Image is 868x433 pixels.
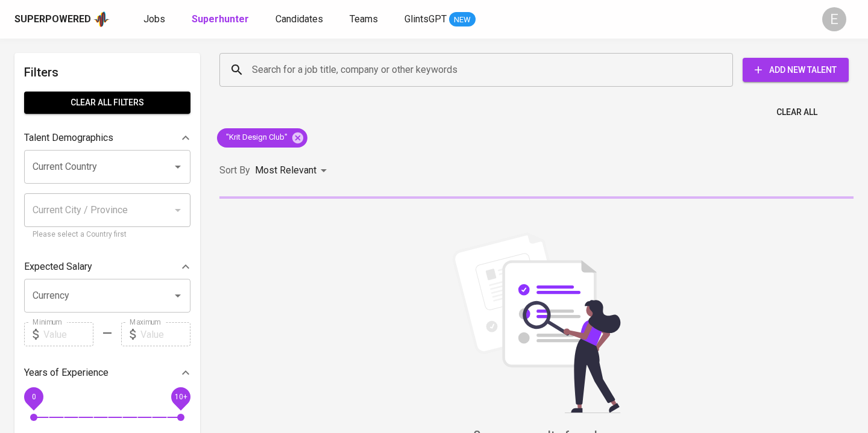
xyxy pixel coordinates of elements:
[449,14,476,26] span: NEW
[24,92,190,114] button: Clear All filters
[143,13,165,25] span: Jobs
[446,232,627,413] img: file_searching.svg
[24,260,92,274] p: Expected Salary
[350,13,378,25] span: Teams
[275,12,325,27] a: Candidates
[34,95,181,110] span: Clear All filters
[275,13,323,25] span: Candidates
[404,12,476,27] a: GlintsGPT NEW
[169,158,186,175] button: Open
[743,58,849,82] button: Add New Talent
[255,163,316,178] p: Most Relevant
[140,322,190,346] input: Value
[24,255,190,279] div: Expected Salary
[772,101,822,123] button: Clear All
[24,63,190,82] h6: Filters
[143,12,168,27] a: Jobs
[93,10,110,28] img: app logo
[14,10,110,28] a: Superpoweredapp logo
[776,105,817,120] span: Clear All
[219,163,250,178] p: Sort By
[822,7,846,31] div: E
[169,287,186,304] button: Open
[24,131,113,145] p: Talent Demographics
[33,229,182,241] p: Please select a Country first
[192,12,251,27] a: Superhunter
[404,13,447,25] span: GlintsGPT
[752,63,839,78] span: Add New Talent
[192,13,249,25] b: Superhunter
[24,126,190,150] div: Talent Demographics
[24,361,190,385] div: Years of Experience
[43,322,93,346] input: Value
[24,366,108,380] p: Years of Experience
[350,12,380,27] a: Teams
[217,132,295,143] span: "Krit Design Club"
[217,128,307,148] div: "Krit Design Club"
[255,160,331,182] div: Most Relevant
[174,393,187,401] span: 10+
[14,13,91,26] div: Superpowered
[31,393,36,401] span: 0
